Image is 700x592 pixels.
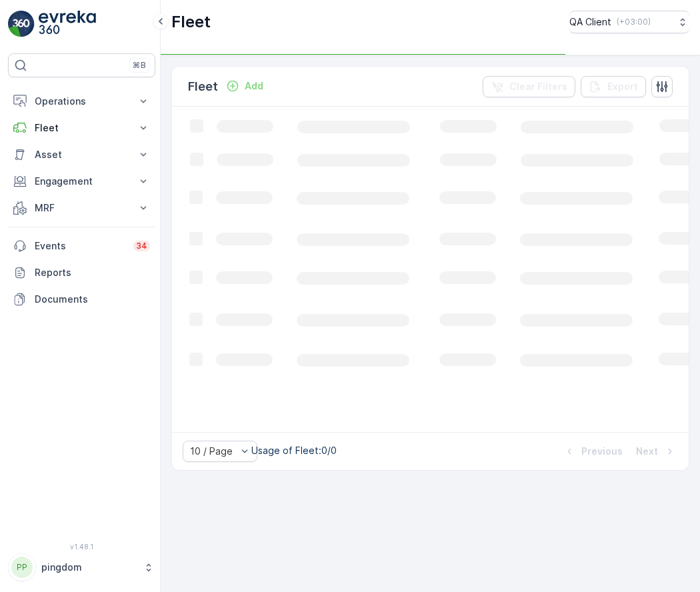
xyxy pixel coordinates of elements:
[569,11,689,33] button: QA Client(+03:00)
[8,88,155,115] button: Operations
[39,11,96,37] img: logo_light-DOdMpM7g.png
[581,76,646,97] button: Export
[561,443,624,459] button: Previous
[35,293,150,306] p: Documents
[136,241,147,251] p: 34
[35,239,125,253] p: Events
[188,77,218,96] p: Fleet
[607,80,638,93] p: Export
[8,195,155,221] button: MRF
[8,553,155,581] button: PPpingdom
[635,443,678,459] button: Next
[41,561,137,574] p: pingdom
[35,121,129,135] p: Fleet
[35,148,129,161] p: Asset
[221,78,269,94] button: Add
[35,175,129,188] p: Engagement
[509,80,567,93] p: Clear Filters
[133,60,146,71] p: ⌘B
[171,11,211,33] p: Fleet
[251,444,337,457] p: Usage of Fleet : 0/0
[581,445,623,458] p: Previous
[483,76,575,97] button: Clear Filters
[35,266,150,279] p: Reports
[8,259,155,286] a: Reports
[8,286,155,313] a: Documents
[35,95,129,108] p: Operations
[8,543,155,551] span: v 1.48.1
[11,557,33,578] div: PP
[8,141,155,168] button: Asset
[8,233,155,259] a: Events34
[35,201,129,215] p: MRF
[8,168,155,195] button: Engagement
[636,445,658,458] p: Next
[8,115,155,141] button: Fleet
[617,17,651,27] p: ( +03:00 )
[8,11,35,37] img: logo
[245,79,263,93] p: Add
[569,15,611,29] p: QA Client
